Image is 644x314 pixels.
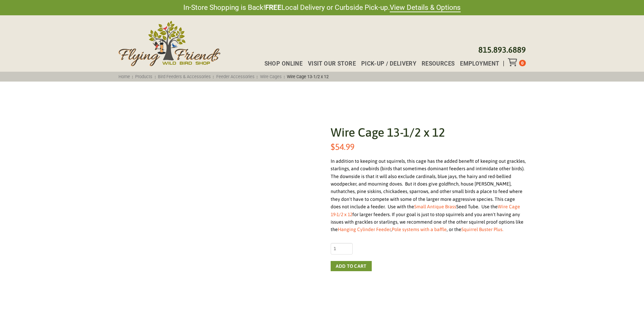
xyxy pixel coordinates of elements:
a: Pick-up / Delivery [356,61,416,67]
span: $ [331,142,335,152]
a: Products [133,74,155,79]
a: Wire Cages [258,74,284,79]
div: Toggle Off Canvas Content [508,58,519,66]
span: 0 [521,60,523,66]
input: Product quantity [331,243,353,255]
a: Pole systems with a baffle [392,227,447,232]
a: Bird Feeders & Accessories [156,74,213,79]
strong: FREE [265,3,281,12]
span: In-Store Shopping is Back! Local Delivery or Curbside Pick-up. [183,3,461,13]
bdi: 54.99 [331,142,354,152]
a: Home [116,74,132,79]
span: Resources [422,61,455,67]
a: Hanging Cylinder Feeder [338,227,391,232]
a: Wire Cage 19-1/2 x 12 [331,204,520,217]
span: Wire Cage 13-1/2 x 12 [285,74,331,79]
span: Visit Our Store [308,61,356,67]
a: Resources [416,61,455,67]
button: Add to cart [331,261,372,271]
a: Feeder Accessories [214,74,257,79]
a: Small Antique Brass [414,204,456,209]
a: View Details & Options [390,3,461,12]
a: Squirrel Buster Plus. [461,227,503,232]
a: Employment [455,61,499,67]
img: Flying Friends Wild Bird Shop Logo [118,21,220,66]
span: Employment [460,61,499,67]
span: Shop Online [264,61,303,67]
span: Pick-up / Delivery [361,61,417,67]
a: 815.893.6889 [478,45,526,54]
span: : : : : : [116,74,331,79]
div: In addition to keeping out squirrels, this cage has the added benefit of keeping out grackles, st... [331,157,526,233]
h1: Wire Cage 13-1/2 x 12 [331,124,526,141]
a: Shop Online [259,61,302,67]
a: Visit Our Store [302,61,356,67]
